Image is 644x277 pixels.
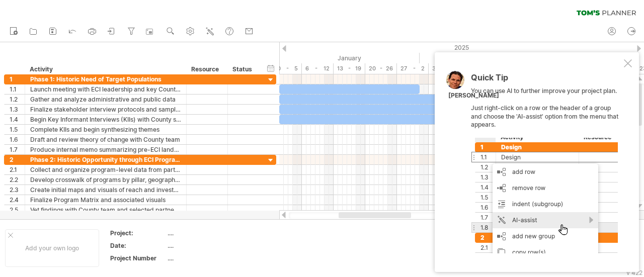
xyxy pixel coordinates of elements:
div: Add your own logo [5,229,99,267]
div: .... [168,254,252,262]
div: February 2025 [420,53,546,63]
div: 2.1 [10,165,25,174]
div: Status [232,64,255,74]
div: Launch meeting with ECI leadership and key County staff [30,84,181,94]
div: 1.2 [10,95,25,104]
div: 20 - 26 [365,63,397,74]
div: Create initial maps and visuals of reach and investment distribution [30,185,181,195]
div: 6 - 12 [302,63,334,74]
div: .... [168,229,252,237]
div: 1.6 [10,135,25,144]
div: Project: [110,229,166,237]
div: Finalize Program Matrix and associated visuals [30,195,181,205]
div: 2.5 [10,205,25,215]
div: Begin Key Informant Interviews (KIIs) with County staff, partners, and community leaders [30,115,181,124]
div: Resource [191,64,222,74]
div: 1.1 [10,84,25,94]
div: Phase 1: Historic Need of Target Populations [30,74,181,84]
div: 2.4 [10,195,25,205]
div: .... [168,241,252,250]
div: Quick Tip [471,73,622,87]
div: Vet findings with County team and selected partners for accuracy [30,205,181,215]
div: Phase 2: Historic Opportunity through ECI Programs [30,155,181,164]
div: 1 [10,74,25,84]
div: Finalize stakeholder interview protocols and sampling frame [30,105,181,114]
div: You can use AI to further improve your project plan. Just right-click on a row or the header of a... [471,73,622,253]
div: 1.3 [10,105,25,114]
div: Develop crosswalk of programs by pillar, geography, and population served [30,175,181,184]
div: v 422 [626,269,642,276]
div: 2.2 [10,175,25,184]
div: [PERSON_NAME] [448,91,499,100]
div: 1.4 [10,115,25,124]
div: Project Number [110,254,166,262]
div: 2.3 [10,185,25,195]
div: 27 - 2 [397,63,429,74]
div: Date: [110,241,166,250]
div: 3 - 9 [429,63,460,74]
div: 2 [10,155,25,164]
div: Produce internal memo summarizing pre-ECI landscape and portfolio intent [30,145,181,154]
div: 13 - 19 [334,63,365,74]
div: 1.7 [10,145,25,154]
div: January 2025 [279,53,420,63]
div: Activity [30,64,181,74]
div: 30 - 5 [270,63,302,74]
div: Draft and review theory of change with County team [30,135,181,144]
div: Complete KIIs and begin synthesizing themes [30,125,181,134]
div: Collect and organize program-level data from partners and County systems [30,165,181,174]
div: Gather and analyze administrative and public data [30,95,181,104]
div: 1.5 [10,125,25,134]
